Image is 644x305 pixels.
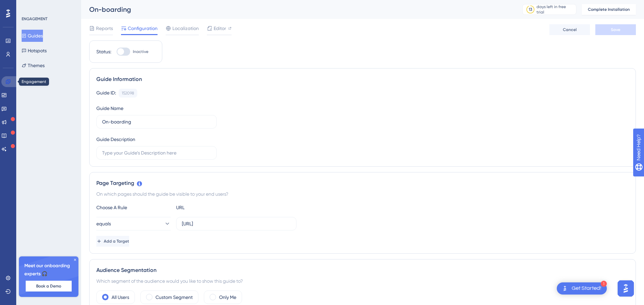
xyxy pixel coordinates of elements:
[26,281,72,292] button: Book a Demo
[96,104,123,112] div: Guide Name
[582,4,636,15] button: Complete Installation
[102,149,211,157] input: Type your Guide’s Description here
[96,266,629,274] div: Audience Segmentation
[96,24,113,32] span: Reports
[172,24,199,32] span: Localization
[96,190,629,198] div: On which pages should the guide be visible to your end users?
[36,283,61,289] span: Book a Demo
[549,24,590,35] button: Cancel
[557,282,607,295] div: Open Get Started! checklist, remaining modules: 1
[112,293,129,301] label: All Users
[529,7,532,12] div: 13
[96,89,116,98] div: Guide ID:
[96,277,629,285] div: Which segment of the audience would you like to show this guide to?
[616,278,636,299] iframe: UserGuiding AI Assistant Launcher
[22,16,47,22] div: ENGAGEMENT
[588,7,630,12] span: Complete Installation
[536,4,574,15] div: days left in free trial
[22,59,45,72] button: Themes
[572,285,601,292] div: Get Started!
[601,281,607,287] div: 1
[104,239,129,244] span: Add a Target
[96,75,629,83] div: Guide Information
[122,90,134,96] div: 152098
[102,118,211,126] input: Type your Guide’s Name here
[96,236,129,247] button: Add a Target
[133,49,148,54] span: Inactive
[96,203,171,212] div: Choose A Rule
[96,179,629,187] div: Page Targeting
[561,284,569,293] img: launcher-image-alternative-text
[128,24,158,32] span: Configuration
[96,48,111,56] div: Status:
[96,220,111,228] span: equals
[24,262,73,278] span: Meet our onboarding experts 🎧
[22,30,43,42] button: Guides
[219,293,236,301] label: Only Me
[22,45,47,57] button: Hotspots
[214,24,226,32] span: Editor
[611,27,620,32] span: Save
[595,24,636,35] button: Save
[96,135,135,143] div: Guide Description
[563,27,577,32] span: Cancel
[182,220,291,227] input: yourwebsite.com/path
[16,2,42,10] span: Need Help?
[89,5,505,14] div: On-boarding
[156,293,193,301] label: Custom Segment
[176,203,251,212] div: URL
[96,217,171,230] button: equals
